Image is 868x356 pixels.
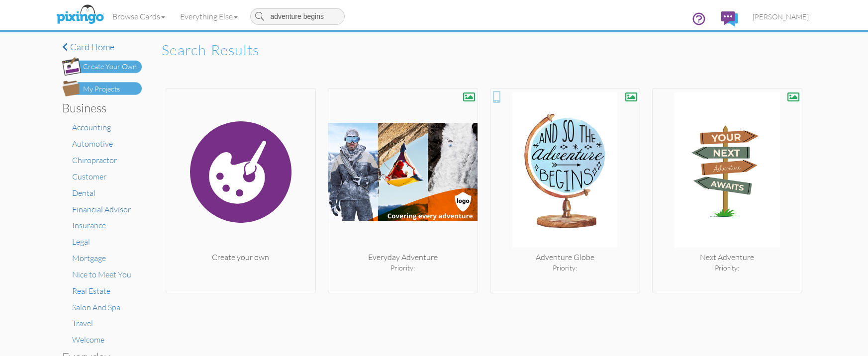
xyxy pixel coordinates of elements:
div: Priority: [653,263,802,273]
div: Adventure Globe [490,252,640,263]
a: Insurance [72,220,106,230]
div: Everyday Adventure [328,252,478,263]
div: Priority: [490,263,640,273]
div: Next Adventure [653,252,802,263]
a: Card home [62,42,142,52]
a: Nice to Meet You [72,269,131,279]
a: Travel [72,318,93,328]
img: 20220513-163936-8fa26b3e7650-500.jpg [490,92,640,252]
img: pixingo logo [54,2,106,27]
a: Financial Advisor [72,204,131,214]
img: 20250811-165541-04b25b21e4b4-500.jpg [653,92,802,252]
a: Legal [72,237,90,247]
a: Real Estate [72,286,110,296]
div: Priority: [328,263,478,273]
input: Search cards [250,8,345,25]
a: Everything Else [173,4,245,29]
a: Automotive [72,139,113,149]
img: comments.svg [721,11,738,26]
span: [PERSON_NAME] [753,12,809,21]
a: Mortgage [72,253,106,263]
div: Create your own [166,252,315,263]
a: Chiropractor [72,155,117,165]
h3: Business [62,101,134,114]
a: Browse Cards [105,4,173,29]
img: create.svg [166,92,315,252]
div: My Projects [83,84,120,94]
a: Welcome [72,335,104,345]
a: Dental [72,188,96,198]
div: Create Your Own [83,62,137,72]
h2: Search results [162,42,806,58]
a: Salon And Spa [72,302,120,312]
img: 20200612-214852-4f2a8f23b9fc-500.jpg [328,92,478,252]
img: my-projects-button.png [62,81,142,96]
a: Customer [72,172,106,181]
a: Accounting [72,122,111,132]
img: create-own-button.png [62,57,142,76]
a: [PERSON_NAME] [745,4,816,29]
